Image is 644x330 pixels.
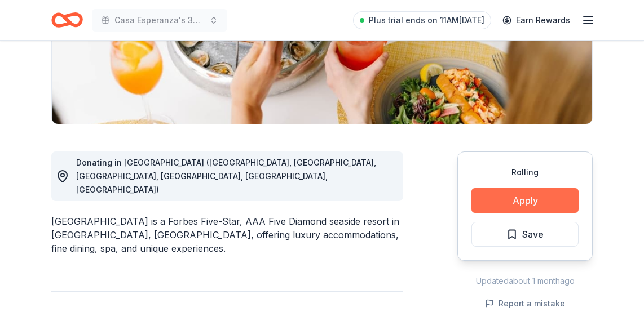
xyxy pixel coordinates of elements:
[471,188,579,213] button: Apply
[51,215,403,255] div: [GEOGRAPHIC_DATA] is a Forbes Five-Star, AAA Five Diamond seaside resort in [GEOGRAPHIC_DATA], [G...
[114,14,205,27] span: Casa Esperanza's 38th Annual Graduation Ceremony
[457,274,593,288] div: Updated about 1 month ago
[92,9,227,32] button: Casa Esperanza's 38th Annual Graduation Ceremony
[76,158,376,194] span: Donating in [GEOGRAPHIC_DATA] ([GEOGRAPHIC_DATA], [GEOGRAPHIC_DATA], [GEOGRAPHIC_DATA], [GEOGRAPH...
[471,166,579,179] div: Rolling
[485,297,565,310] button: Report a mistake
[369,14,484,27] span: Plus trial ends on 11AM[DATE]
[522,227,544,242] span: Save
[51,7,83,33] a: Home
[496,10,577,30] a: Earn Rewards
[353,11,491,29] a: Plus trial ends on 11AM[DATE]
[471,222,579,247] button: Save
